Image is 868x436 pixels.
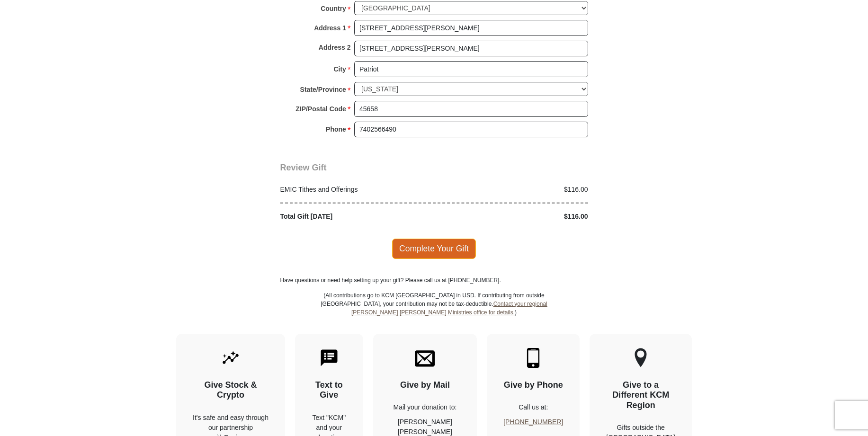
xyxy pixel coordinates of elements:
p: Mail your donation to: [390,402,461,412]
span: Complete Your Gift [392,239,476,258]
strong: ZIP/Postal Code [295,102,346,116]
img: envelope.svg [415,348,435,368]
a: Contact your regional [PERSON_NAME] [PERSON_NAME] Ministries office for details. [351,301,547,316]
div: Total Gift [DATE] [275,212,434,222]
span: Review Gift [280,163,327,172]
img: text-to-give.svg [319,348,339,368]
img: mobile.svg [523,348,543,368]
a: [PHONE_NUMBER] [503,418,563,426]
h4: Give Stock & Crypto [193,380,268,400]
strong: City [333,62,346,76]
h4: Text to Give [312,380,347,400]
h4: Give by Phone [503,380,563,391]
strong: State/Province [300,83,346,96]
strong: Country [321,2,346,15]
p: (All contributions go to KCM [GEOGRAPHIC_DATA] in USD. If contributing from outside [GEOGRAPHIC_D... [321,291,548,334]
div: $116.00 [434,212,593,222]
h4: Give to a Different KCM Region [606,380,675,411]
p: Have questions or need help setting up your gift? Please call us at [PHONE_NUMBER]. [280,276,588,285]
p: Call us at: [503,402,563,412]
strong: Address 2 [319,41,351,54]
img: give-by-stock.svg [221,348,241,368]
img: other-region [634,348,647,368]
div: EMIC Tithes and Offerings [275,185,434,195]
strong: Phone [326,123,346,136]
strong: Address 1 [314,21,346,35]
h4: Give by Mail [390,380,461,391]
div: $116.00 [434,185,593,195]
